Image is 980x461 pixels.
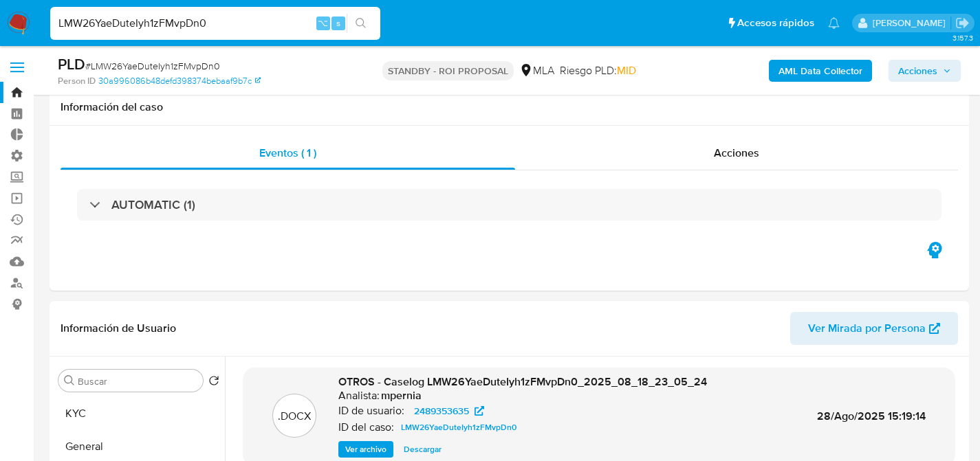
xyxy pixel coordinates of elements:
span: Acciones [898,60,937,82]
span: Eventos ( 1 ) [259,145,316,161]
a: Salir [955,16,970,30]
span: # LMW26YaeDuteIyh1zFMvpDn0 [85,59,220,73]
p: Analista: [338,389,380,403]
span: Ver Mirada por Persona [808,312,926,345]
a: LMW26YaeDuteIyh1zFMvpDn0 [395,419,522,436]
h1: Información de Usuario [61,322,176,335]
b: Person ID [58,75,96,87]
button: KYC [53,397,225,430]
span: Acciones [714,145,759,161]
h6: mpernia [381,389,422,403]
p: facundo.marin@mercadolibre.com [873,16,950,30]
input: Buscar [78,375,197,387]
button: search-icon [347,14,375,33]
span: Descargar [404,442,442,456]
p: STANDBY - ROI PROPOSAL [382,61,514,80]
a: Notificaciones [828,17,840,29]
span: Riesgo PLD: [560,63,636,78]
a: 30a996086b48defd398374bebaaf9b7c [98,75,261,87]
a: 2489353635 [406,403,492,419]
b: AML Data Collector [778,60,862,82]
button: Buscar [64,375,75,386]
input: Buscar usuario o caso... [50,14,380,32]
span: s [336,16,340,30]
p: .DOCX [278,409,311,424]
span: 2489353635 [414,403,469,419]
button: AML Data Collector [769,60,872,82]
span: 28/Ago/2025 15:19:14 [817,408,926,424]
b: PLD [58,53,85,75]
span: Ver archivo [345,442,386,456]
span: ⌥ [318,16,328,30]
button: Ver Mirada por Persona [790,312,958,345]
p: ID del caso: [338,420,394,434]
p: ID de usuario: [338,404,404,418]
div: MLA [519,63,554,78]
button: Volver al orden por defecto [208,375,219,390]
span: LMW26YaeDuteIyh1zFMvpDn0 [401,419,516,436]
button: Descargar [397,441,448,458]
div: AUTOMATIC (1) [77,189,941,221]
button: Acciones [889,60,961,82]
button: Ver archivo [338,441,393,458]
span: Accesos rápidos [737,16,814,30]
span: MID [617,63,636,78]
h3: AUTOMATIC (1) [111,197,195,212]
h1: Información del caso [61,100,958,114]
span: OTROS - Caselog LMW26YaeDuteIyh1zFMvpDn0_2025_08_18_23_05_24 [338,374,707,390]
